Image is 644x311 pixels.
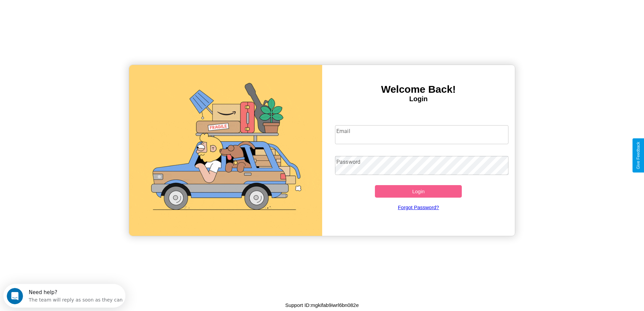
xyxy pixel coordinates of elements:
[129,65,322,236] img: gif
[375,185,462,198] button: Login
[3,284,125,308] iframe: Intercom live chat discovery launcher
[322,95,515,103] h4: Login
[332,198,505,217] a: Forgot Password?
[636,142,641,169] div: Give Feedback
[3,3,126,21] div: Open Intercom Messenger
[25,11,119,18] div: The team will reply as soon as they can
[25,6,119,11] div: Need help?
[285,301,359,310] p: Support ID: mgkifab9iwrl6bn082e
[322,84,515,95] h3: Welcome Back!
[7,288,23,304] iframe: Intercom live chat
